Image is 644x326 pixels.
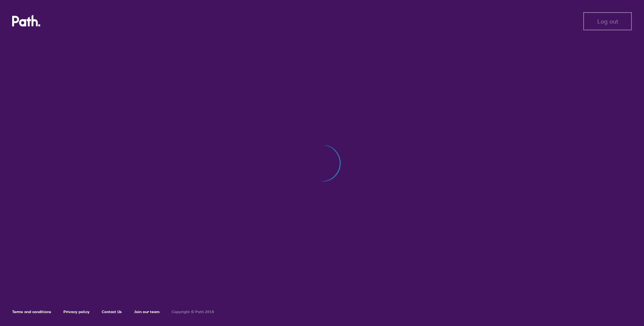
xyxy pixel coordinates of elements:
[12,309,51,314] a: Terms and conditions
[583,12,632,30] button: Log out
[172,310,214,314] h6: Copyright © Path 2018
[597,18,618,25] span: Log out
[102,309,122,314] a: Contact Us
[63,309,90,314] a: Privacy policy
[134,309,159,314] a: Join our team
